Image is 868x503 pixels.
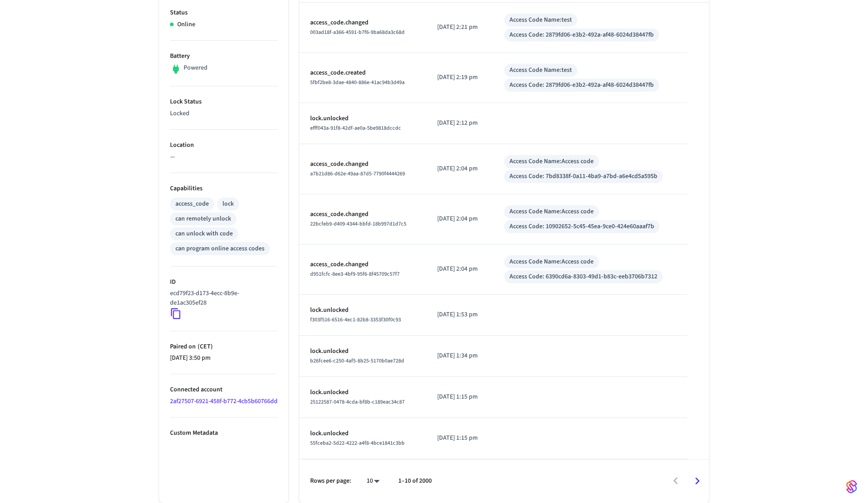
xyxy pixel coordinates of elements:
div: Access Code Name: Access code [509,257,594,267]
div: Access Code Name: Access code [509,207,594,216]
span: ( CET ) [196,342,213,351]
p: [DATE] 1:34 pm [437,351,482,361]
div: Access Code Name: test [509,66,572,75]
p: access_code.changed [310,210,415,219]
p: [DATE] 2:21 pm [437,23,482,32]
span: f303f516-6516-4ec1-82b8-3353f30f0c93 [310,316,401,324]
span: d951fcfc-8ee3-4bf9-95f6-8f45709c57f7 [310,270,400,278]
span: 5fbf2be8-3dae-4840-886e-41ac94b3d49a [310,79,405,86]
p: Paired on [170,342,278,352]
div: Access Code: 2879fd06-e3b2-492a-af48-6024d38447fb [509,80,654,90]
a: 2af27507-6921-458f-b772-4cb5b60766dd [170,397,278,406]
p: 1–10 of 2000 [398,476,432,486]
p: ecd79f23-d173-4ecc-8b9e-de1ac305ef28 [170,289,274,308]
div: can remotely unlock [175,214,231,224]
div: Access Code: 7bd8338f-0a11-4ba9-a7bd-a6e4cd5a595b [509,172,657,181]
p: Custom Metadata [170,428,278,438]
p: Connected account [170,385,278,395]
span: 003ad18f-a366-4591-b7f6-9ba68da3c68d [310,28,405,36]
p: Powered [184,63,208,73]
p: lock.unlocked [310,347,415,356]
div: can unlock with code [175,229,233,239]
span: 25122587-0478-4cda-bf8b-c189eac34c87 [310,398,405,406]
p: Online [177,20,195,29]
p: [DATE] 1:15 pm [437,392,482,402]
span: efff043a-91f8-42df-ae0a-5be9818dccdc [310,124,401,132]
div: access_code [175,199,209,209]
p: [DATE] 1:15 pm [437,433,482,443]
span: 55fceba2-5d22-4222-a4f8-4bce1841c3bb [310,439,405,447]
p: Capabilities [170,184,278,193]
div: Access Code Name: Access code [509,157,594,166]
p: [DATE] 2:04 pm [437,164,482,174]
p: [DATE] 2:12 pm [437,118,482,128]
div: Access Code Name: test [509,15,572,25]
p: Location [170,141,278,150]
p: [DATE] 1:53 pm [437,310,482,320]
span: a7b21d86-d62e-49aa-87d5-7790f4444269 [310,170,405,178]
p: Battery [170,52,278,61]
div: 10 [362,475,384,488]
p: [DATE] 2:04 pm [437,264,482,274]
p: lock.unlocked [310,114,415,123]
img: SeamLogoGradient.69752ec5.svg [846,479,857,494]
div: Access Code: 2879fd06-e3b2-492a-af48-6024d38447fb [509,30,654,40]
p: [DATE] 2:19 pm [437,73,482,82]
p: — [170,152,278,162]
p: [DATE] 3:50 pm [170,353,278,363]
p: lock.unlocked [310,429,415,438]
p: Rows per page: [310,476,351,486]
p: Locked [170,109,278,118]
p: [DATE] 2:04 pm [437,214,482,224]
div: Access Code: 10902652-5c45-45ea-9ce0-424e60aaaf7b [509,222,654,231]
div: lock [222,199,234,209]
span: 22bcfeb9-d409-4344-bbfd-18b997d1d7c5 [310,220,406,228]
p: lock.unlocked [310,388,415,397]
p: lock.unlocked [310,306,415,315]
span: b26fcee6-c250-4af5-8b25-5170b0ae728d [310,357,404,365]
p: access_code.changed [310,260,415,269]
div: Access Code: 6390cd6a-8303-49d1-b83c-eeb3706b7312 [509,272,657,282]
p: access_code.created [310,68,415,78]
p: access_code.changed [310,18,415,28]
button: Go to next page [687,470,708,492]
p: Lock Status [170,97,278,107]
p: Status [170,8,278,18]
p: ID [170,277,278,287]
div: can program online access codes [175,244,264,254]
p: access_code.changed [310,160,415,169]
